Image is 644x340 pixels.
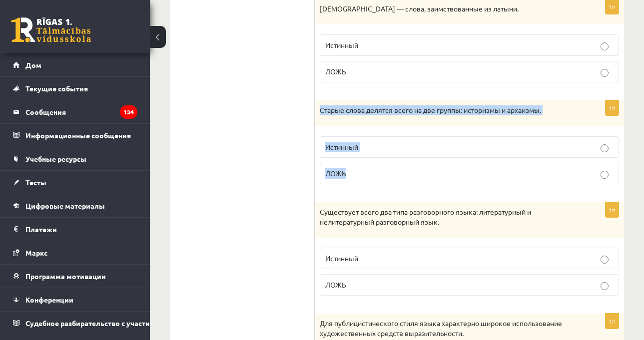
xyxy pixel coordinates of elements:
font: Маркс [25,248,47,257]
font: Старые слова делятся всего на две группы: историзмы и архаизмы. [320,105,541,114]
input: Истинный [601,256,609,264]
a: Судебное разбирательство с участием [PERSON_NAME] [13,312,137,335]
font: Конференции [25,295,73,304]
font: Истинный [325,40,358,49]
input: ЛОЖЬ [601,69,609,77]
a: Программа мотивации [13,265,137,288]
a: Сообщения134 [13,100,137,123]
font: Программа мотивации [25,272,106,281]
a: Рижская 1-я средняя школа заочного обучения [11,17,91,42]
font: 134 [123,108,134,116]
font: Для публицистического стиля языка характерно широкое использование художественных средств выразит... [320,319,562,338]
font: Истинный [325,142,358,151]
font: Сообщения [25,107,66,116]
input: Истинный [601,42,609,50]
input: Истинный [601,144,609,152]
a: Учебные ресурсы [13,147,137,170]
font: [DEMOGRAPHIC_DATA] — слова, заимствованные из латыни. [320,4,519,13]
font: ЛОЖЬ [325,280,346,289]
font: Существует всего два типа разговорного языка: литературный и нелитературный разговорный язык. [320,207,531,226]
a: Дом [13,53,137,76]
input: ЛОЖЬ [601,282,609,290]
a: Платежи [13,218,137,241]
font: ЛОЖЬ [325,169,346,178]
font: Информационные сообщения [25,131,131,140]
a: Цифровые материалы [13,194,137,217]
font: Платежи [25,225,57,234]
font: 1п [609,317,616,325]
font: Истинный [325,254,358,263]
font: 1п [609,206,616,214]
font: Тесты [25,178,46,187]
font: Дом [25,60,41,69]
font: Судебное разбирательство с участием [PERSON_NAME] [25,319,218,328]
a: Информационные сообщения [13,124,137,147]
font: 1п [609,104,616,112]
font: 1п [609,2,616,10]
font: ЛОЖЬ [325,67,346,76]
a: Маркс [13,241,137,264]
a: Конференции [13,288,137,311]
a: Текущие события [13,77,137,100]
font: Текущие события [25,84,88,93]
font: Цифровые материалы [25,201,105,210]
a: Тесты [13,171,137,194]
input: ЛОЖЬ [601,171,609,179]
font: Учебные ресурсы [25,154,86,163]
